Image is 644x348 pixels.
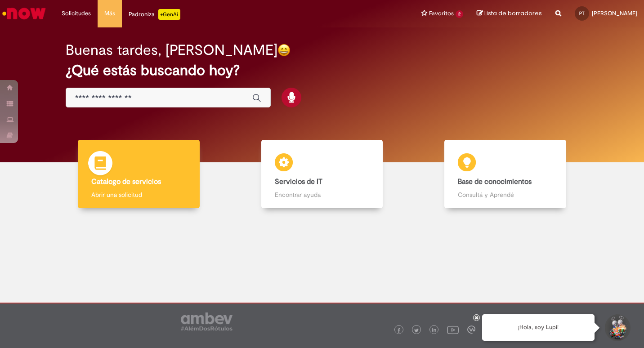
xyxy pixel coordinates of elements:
a: Lista de borradores [477,9,542,18]
b: Base de conocimientos [458,177,532,186]
div: Padroniza [129,9,180,20]
b: Servicios de IT [275,177,322,186]
span: 2 [456,10,463,18]
span: Solicitudes [62,9,91,18]
img: logo_footer_ambev_rotulo_gray.png [181,312,233,330]
img: logo_footer_linkedin.png [432,328,437,333]
a: Servicios de IT Encontrar ayuda [230,140,413,209]
span: Lista de borradores [484,9,542,18]
img: logo_footer_workplace.png [467,326,475,334]
img: logo_footer_youtube.png [447,324,459,335]
p: Consultá y Aprendé [458,190,553,199]
p: +GenAi [158,9,180,20]
p: Abrir una solicitud [91,190,186,199]
img: logo_footer_facebook.png [397,328,401,333]
h2: Buenas tardes, [PERSON_NAME] [66,42,277,58]
img: ServiceNow [1,4,47,22]
img: logo_footer_twitter.png [414,328,419,333]
span: Más [104,9,115,18]
a: Base de conocimientos Consultá y Aprendé [414,140,597,209]
button: Iniciar conversación de soporte [604,314,631,341]
b: Catalogo de servicios [91,177,161,186]
h2: ¿Qué estás buscando hoy? [66,62,578,78]
span: [PERSON_NAME] [592,9,637,17]
p: Encontrar ayuda [275,190,370,199]
span: Favoritos [429,9,454,18]
img: happy-face.png [277,44,291,57]
a: Catalogo de servicios Abrir una solicitud [47,140,230,209]
span: PT [579,10,585,16]
div: ¡Hola, soy Lupi! [482,314,595,341]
